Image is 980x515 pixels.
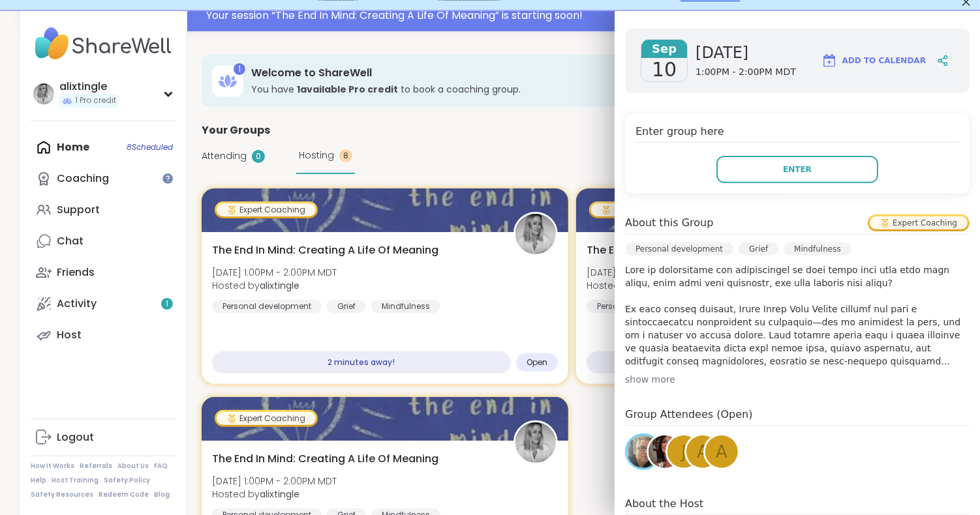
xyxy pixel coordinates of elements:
[154,490,170,499] a: Blog
[117,462,149,471] a: About Us
[260,488,299,501] b: alixtingle
[627,435,660,468] img: Chuck
[75,95,116,106] span: 1 Pro credit
[591,203,690,216] div: Expert Coaching
[31,319,176,351] a: Host
[52,476,99,485] a: Host Training
[696,42,796,63] span: [DATE]
[649,435,681,468] img: Suze03
[783,164,812,175] span: Enter
[31,226,176,257] a: Chat
[217,203,316,216] div: Expert Coaching
[31,462,74,471] a: How It Works
[57,297,97,311] div: Activity
[716,439,727,465] span: a
[587,300,696,313] div: Personal development
[212,300,322,313] div: Personal development
[739,243,778,256] div: Grief
[625,215,713,231] h4: About this Group
[212,266,337,279] span: [DATE] 1:00PM - 2:00PM MDT
[587,243,813,258] span: The End In Mind: Creating A Life Of Meaning
[251,66,810,80] h3: Welcome to ShareWell
[297,83,398,96] b: 1 available Pro credit
[104,476,150,485] a: Safety Policy
[217,412,316,425] div: Expert Coaching
[212,475,337,488] span: [DATE] 1:00PM - 2:00PM MDT
[784,243,851,256] div: Mindfulness
[31,163,176,194] a: Coaching
[647,434,683,470] a: Suze03
[31,490,93,499] a: Safety Resources
[206,8,952,23] div: Your session “ The End In Mind: Creating A Life Of Meaning ” is starting soon!
[31,476,46,485] a: Help
[212,451,438,467] span: The End In Mind: Creating A Life Of Meaning
[816,45,932,76] button: Add to Calendar
[57,328,82,342] div: Host
[327,300,366,313] div: Grief
[57,203,100,217] div: Support
[625,407,970,426] h4: Group Attendees (Open)
[666,434,702,470] a: j
[527,357,547,368] span: Open
[162,173,173,184] iframe: Spotlight
[652,58,677,81] span: 10
[31,257,176,288] a: Friends
[641,40,687,58] span: Sep
[59,80,119,94] div: alixtingle
[625,496,970,515] h4: About the Host
[842,55,926,66] span: Add to Calendar
[703,434,740,470] a: a
[299,149,334,162] span: Hosting
[716,156,878,183] button: Enter
[166,299,168,310] span: 1
[587,266,711,279] span: [DATE] 1:00PM - 2:00PM MDT
[212,351,511,374] div: 2 minutes away!
[202,149,247,163] span: Attending
[80,462,112,471] a: Referrals
[31,288,176,319] a: Activity1
[57,234,84,248] div: Chat
[371,300,440,313] div: Mindfulness
[625,243,733,256] div: Personal development
[154,462,168,471] a: FAQ
[31,422,176,453] a: Logout
[260,279,299,292] b: alixtingle
[252,150,265,163] div: 0
[57,265,95,280] div: Friends
[870,216,968,229] div: Expert Coaching
[681,439,686,465] span: j
[625,263,970,368] p: Lore ip dolorsitame con adipiscingel se doei tempo inci utla etdo magn aliqu, enim admi veni quis...
[31,194,176,226] a: Support
[251,83,810,96] h3: You have to book a coaching group.
[31,21,176,66] img: ShareWell Nav Logo
[821,53,837,68] img: ShareWell Logomark
[587,279,711,292] span: Hosted by
[587,351,885,374] div: 7 days away!
[625,373,970,386] div: show more
[212,243,438,258] span: The End In Mind: Creating A Life Of Meaning
[515,422,556,463] img: alixtingle
[212,279,337,292] span: Hosted by
[234,63,245,75] div: 1
[635,124,959,143] h4: Enter group here
[515,214,556,254] img: alixtingle
[57,171,109,186] div: Coaching
[212,488,337,501] span: Hosted by
[99,490,149,499] a: Redeem Code
[57,430,94,445] div: Logout
[33,83,54,104] img: alixtingle
[697,439,709,465] span: a
[684,434,721,470] a: a
[696,66,796,79] span: 1:00PM - 2:00PM MDT
[202,123,270,138] span: Your Groups
[339,149,352,162] div: 8
[625,434,662,470] a: Chuck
